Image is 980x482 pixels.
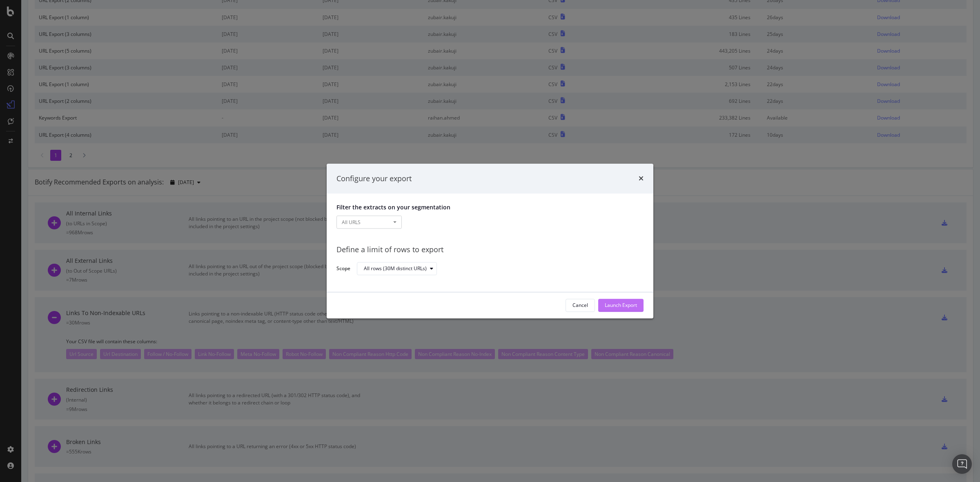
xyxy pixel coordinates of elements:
[605,302,637,309] div: Launch Export
[572,302,588,309] div: Cancel
[336,245,644,255] div: Define a limit of rows to export
[364,267,427,271] div: All rows (30M distinct URLs)
[336,173,412,184] div: Configure your export
[336,216,402,229] button: All URLS
[357,262,437,275] button: All rows (30M distinct URLs)
[327,164,653,318] div: modal
[952,454,972,474] div: Open Intercom Messenger
[336,204,644,212] p: Filter the extracts on your segmentation
[639,173,644,184] div: times
[598,299,644,312] button: Launch Export
[336,265,350,274] label: Scope
[566,299,595,312] button: Cancel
